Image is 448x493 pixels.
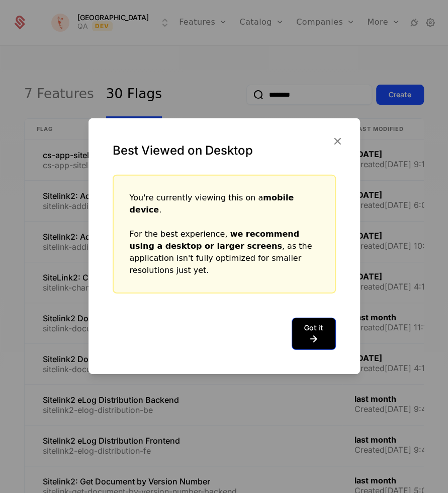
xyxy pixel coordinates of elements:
[292,317,336,349] button: Got it
[130,191,319,276] div: You're currently viewing this on a . For the best experience, , as the application isn't fully op...
[130,192,294,214] strong: mobile device
[304,332,323,344] i: arrow-right
[113,142,336,158] div: Best Viewed on Desktop
[130,229,299,250] strong: we recommend using a desktop or larger screens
